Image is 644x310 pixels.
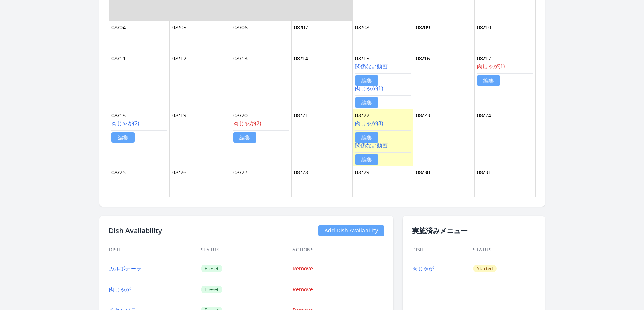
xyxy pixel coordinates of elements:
[352,166,413,197] td: 08/29
[355,132,378,143] a: 編集
[292,109,353,166] td: 08/21
[477,62,505,70] a: 肉じゃが(1)
[231,166,292,197] td: 08/27
[413,109,475,166] td: 08/23
[201,286,222,293] span: Preset
[111,132,135,143] a: 編集
[474,21,535,52] td: 08/10
[292,286,313,293] a: Remove
[413,21,475,52] td: 08/09
[477,75,500,86] a: 編集
[292,265,313,272] a: Remove
[352,109,413,166] td: 08/22
[355,75,378,86] a: 編集
[355,84,383,92] a: 肉じゃが(1)
[109,109,170,166] td: 08/18
[412,242,473,258] th: Dish
[109,286,131,293] a: 肉じゃが
[170,166,231,197] td: 08/26
[109,265,142,272] a: カルボナーラ
[201,265,222,272] span: Preset
[292,242,384,258] th: Actions
[111,119,139,127] a: 肉じゃが(2)
[413,166,475,197] td: 08/30
[473,242,536,258] th: Status
[292,21,353,52] td: 08/07
[170,109,231,166] td: 08/19
[352,52,413,109] td: 08/15
[109,225,162,236] h2: Dish Availability
[355,154,378,165] a: 編集
[231,21,292,52] td: 08/06
[355,97,378,108] a: 編集
[109,166,170,197] td: 08/25
[170,21,231,52] td: 08/05
[231,52,292,109] td: 08/13
[233,132,256,143] a: 編集
[109,52,170,109] td: 08/11
[318,225,384,236] a: Add Dish Availability
[170,52,231,109] td: 08/12
[109,21,170,52] td: 08/04
[292,166,353,197] td: 08/28
[412,225,536,236] h2: 実施済みメニュー
[352,21,413,52] td: 08/08
[473,265,497,272] span: Started
[200,242,292,258] th: Status
[474,166,535,197] td: 08/31
[355,141,388,149] a: 関係ない動画
[412,265,434,272] a: 肉じゃが
[474,109,535,166] td: 08/24
[109,242,200,258] th: Dish
[231,109,292,166] td: 08/20
[292,52,353,109] td: 08/14
[413,52,475,109] td: 08/16
[355,62,388,70] a: 関係ない動画
[355,119,383,127] a: 肉じゃが(3)
[474,52,535,109] td: 08/17
[233,119,261,127] a: 肉じゃが(2)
